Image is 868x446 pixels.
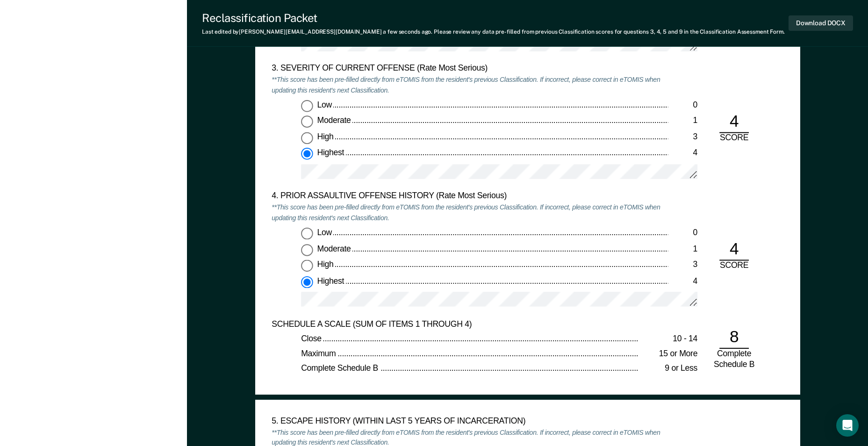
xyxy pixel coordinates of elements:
[836,414,859,437] div: Open Intercom Messenger
[789,15,853,31] button: Download DOCX
[317,132,335,142] span: High
[301,100,313,112] input: Low0
[317,228,333,237] span: Low
[301,116,313,128] input: Moderate1
[272,417,668,427] div: 5. ESCAPE HISTORY (WITHIN LAST 5 YEARS OF INCARCERATION)
[317,276,345,285] span: Highest
[668,100,697,111] div: 0
[638,349,697,360] div: 15 or More
[668,132,697,143] div: 3
[301,334,323,343] span: Close
[668,276,697,287] div: 4
[272,203,660,222] em: **This score has been pre-filled directly from eTOMIS from the resident's previous Classification...
[712,261,756,272] div: SCORE
[301,349,337,358] span: Maximum
[272,64,668,74] div: 3. SEVERITY OF CURRENT OFFENSE (Rate Most Serious)
[301,148,313,160] input: Highest4
[719,238,749,261] div: 4
[202,11,785,25] div: Reclassification Packet
[317,100,333,109] span: Low
[712,349,756,371] div: Complete Schedule B
[638,334,697,345] div: 10 - 14
[668,116,697,127] div: 1
[668,228,697,238] div: 0
[712,133,756,144] div: SCORE
[638,364,697,374] div: 9 or Less
[719,111,749,134] div: 4
[719,327,749,349] div: 8
[301,228,313,240] input: Low0
[272,191,668,202] div: 4. PRIOR ASSAULTIVE OFFENSE HISTORY (Rate Most Serious)
[301,364,380,373] span: Complete Schedule B
[301,276,313,288] input: Highest4
[272,319,668,330] div: SCHEDULE A SCALE (SUM OF ITEMS 1 THROUGH 4)
[317,260,335,269] span: High
[317,116,352,125] span: Moderate
[668,148,697,159] div: 4
[301,260,313,272] input: High3
[202,29,785,35] div: Last edited by [PERSON_NAME][EMAIL_ADDRESS][DOMAIN_NAME] . Please review any data pre-filled from...
[668,244,697,254] div: 1
[383,29,431,35] span: a few seconds ago
[317,148,345,158] span: Highest
[301,132,313,144] input: High3
[317,244,352,253] span: Moderate
[668,260,697,271] div: 3
[301,244,313,256] input: Moderate1
[272,75,660,94] em: **This score has been pre-filled directly from eTOMIS from the resident's previous Classification...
